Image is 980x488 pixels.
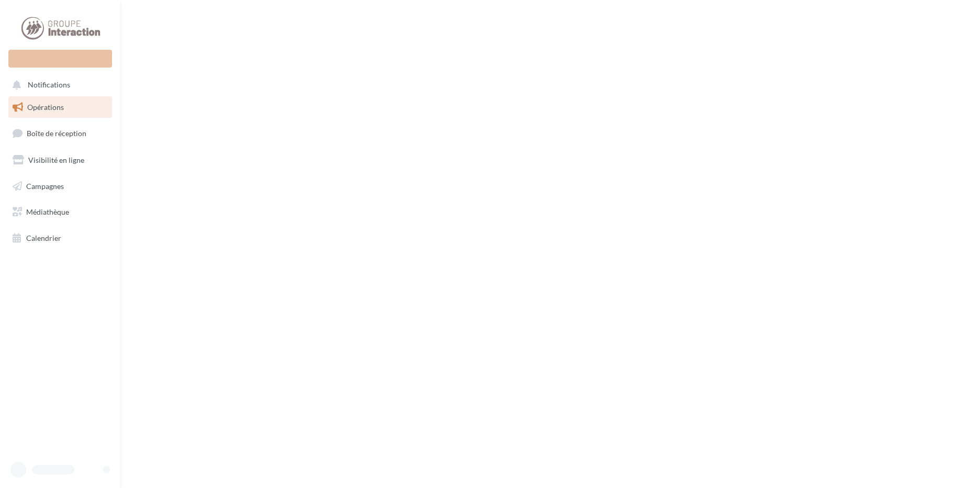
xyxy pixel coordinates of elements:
[6,175,114,197] a: Campagnes
[26,207,69,216] span: Médiathèque
[28,81,70,90] span: Notifications
[8,50,112,68] div: Nouvelle campagne
[26,181,64,190] span: Campagnes
[6,122,114,145] a: Boîte de réception
[6,96,114,118] a: Opérations
[6,227,114,249] a: Calendrier
[28,156,84,164] span: Visibilité en ligne
[6,149,114,171] a: Visibilité en ligne
[27,129,86,138] span: Boîte de réception
[6,201,114,223] a: Médiathèque
[26,234,61,242] span: Calendrier
[27,103,64,112] span: Opérations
